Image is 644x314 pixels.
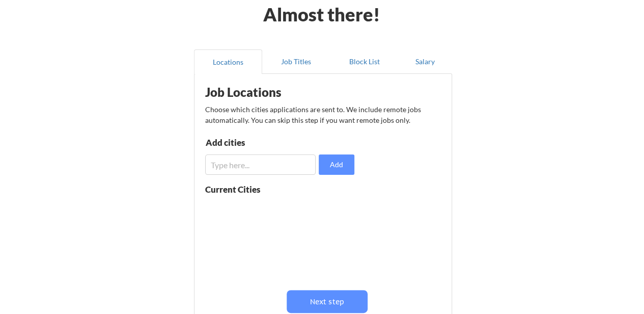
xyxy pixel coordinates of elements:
[262,49,330,74] button: Job Titles
[194,49,262,74] button: Locations
[206,138,311,147] div: Add cities
[205,154,316,175] input: Type here...
[250,5,393,23] div: Almost there!
[399,49,452,74] button: Salary
[205,86,334,98] div: Job Locations
[319,154,354,175] button: Add
[205,185,283,194] div: Current Cities
[205,104,440,125] div: Choose which cities applications are sent to. We include remote jobs automatically. You can skip ...
[287,290,368,313] button: Next step
[330,49,399,74] button: Block List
